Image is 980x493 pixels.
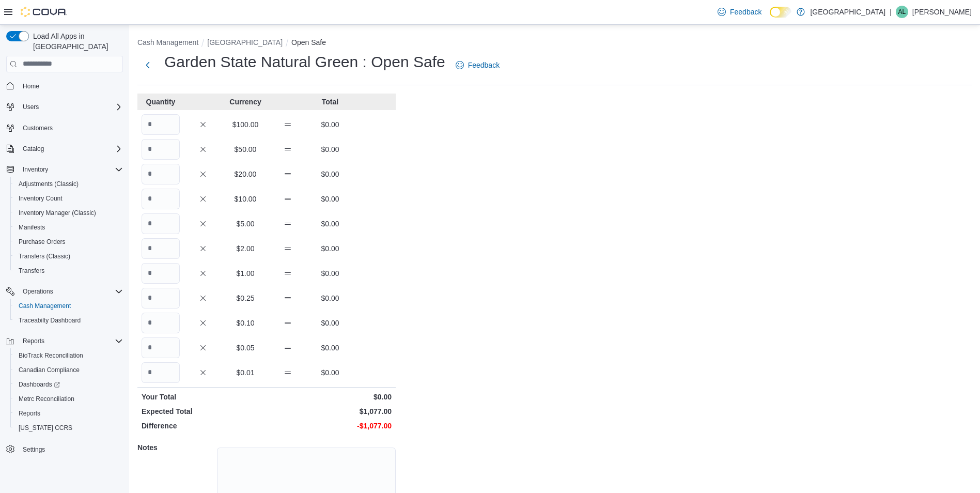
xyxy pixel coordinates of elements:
span: Canadian Compliance [14,364,123,376]
span: Reports [19,409,40,418]
span: BioTrack Reconciliation [19,351,83,360]
span: Transfers [19,267,44,275]
span: Purchase Orders [14,236,123,248]
button: Transfers (Classic) [10,249,127,264]
p: [GEOGRAPHIC_DATA] [810,6,885,18]
button: Customers [2,120,127,135]
span: Canadian Compliance [19,366,80,374]
div: Ashley Lehman-Preine [896,6,908,18]
span: Dark Mode [770,18,770,18]
a: Customers [19,122,57,134]
span: Inventory Count [19,194,63,203]
input: Quantity [142,362,180,383]
span: Metrc Reconciliation [14,393,123,405]
input: Quantity [142,213,180,234]
input: Quantity [142,164,180,184]
p: $20.00 [226,169,265,179]
span: Adjustments (Classic) [14,178,123,190]
p: $0.01 [226,367,265,378]
p: $2.00 [226,243,265,254]
input: Quantity [142,263,180,284]
span: Users [19,101,123,113]
span: Inventory [19,163,123,176]
span: Home [23,82,39,90]
p: -$1,077.00 [269,421,392,431]
button: Metrc Reconciliation [10,392,127,406]
img: Cova [21,7,67,17]
p: $0.10 [226,318,265,328]
span: Catalog [19,143,123,155]
span: Inventory Manager (Classic) [14,207,123,219]
span: Inventory [23,165,48,174]
span: Transfers [14,265,123,277]
input: Quantity [142,238,180,259]
p: $1,077.00 [269,406,392,417]
span: Reports [19,335,123,347]
span: Settings [23,445,45,454]
p: Quantity [142,97,180,107]
span: BioTrack Reconciliation [14,349,123,362]
button: Inventory [19,163,52,176]
span: Manifests [19,223,45,232]
p: Total [311,97,349,107]
a: Reports [14,407,44,420]
input: Quantity [142,288,180,309]
a: Cash Management [14,300,75,312]
button: Next [137,55,158,75]
p: $100.00 [226,119,265,130]
button: [GEOGRAPHIC_DATA] [207,38,283,47]
p: | [890,6,892,18]
button: Reports [10,406,127,421]
p: Expected Total [142,406,265,417]
button: Reports [19,335,49,347]
button: Home [2,79,127,94]
a: Manifests [14,221,49,234]
span: [US_STATE] CCRS [19,424,72,432]
button: Open Safe [291,38,326,47]
p: $5.00 [226,219,265,229]
p: $0.00 [311,194,349,204]
button: Traceabilty Dashboard [10,313,127,328]
p: $0.00 [311,243,349,254]
button: Inventory Count [10,191,127,206]
input: Quantity [142,189,180,209]
span: Adjustments (Classic) [19,180,79,188]
p: $0.00 [311,119,349,130]
button: Inventory [2,162,127,177]
button: Catalog [19,143,48,155]
span: Transfers (Classic) [14,250,123,263]
button: Purchase Orders [10,235,127,249]
span: Purchase Orders [19,238,66,246]
button: Reports [2,334,127,348]
a: Home [19,80,43,93]
span: Reports [23,337,44,345]
p: $0.00 [311,268,349,279]
input: Quantity [142,114,180,135]
p: $10.00 [226,194,265,204]
button: Operations [2,284,127,299]
a: Metrc Reconciliation [14,393,79,405]
p: $0.00 [311,169,349,179]
button: Inventory Manager (Classic) [10,206,127,220]
p: $0.00 [311,343,349,353]
a: Transfers (Classic) [14,250,74,263]
span: Catalog [23,145,44,153]
a: Transfers [14,265,49,277]
span: Reports [14,407,123,420]
button: Users [2,100,127,114]
span: Traceabilty Dashboard [19,316,81,325]
span: Metrc Reconciliation [19,395,74,403]
span: Operations [19,285,123,298]
span: Dashboards [14,378,123,391]
a: Adjustments (Classic) [14,178,83,190]
a: [US_STATE] CCRS [14,422,76,434]
nav: Complex example [6,74,123,484]
p: $0.00 [311,144,349,155]
a: BioTrack Reconciliation [14,349,87,362]
p: [PERSON_NAME] [912,6,972,18]
span: Home [19,80,123,93]
span: Operations [23,287,53,296]
a: Inventory Manager (Classic) [14,207,100,219]
a: Purchase Orders [14,236,70,248]
span: Transfers (Classic) [19,252,70,260]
